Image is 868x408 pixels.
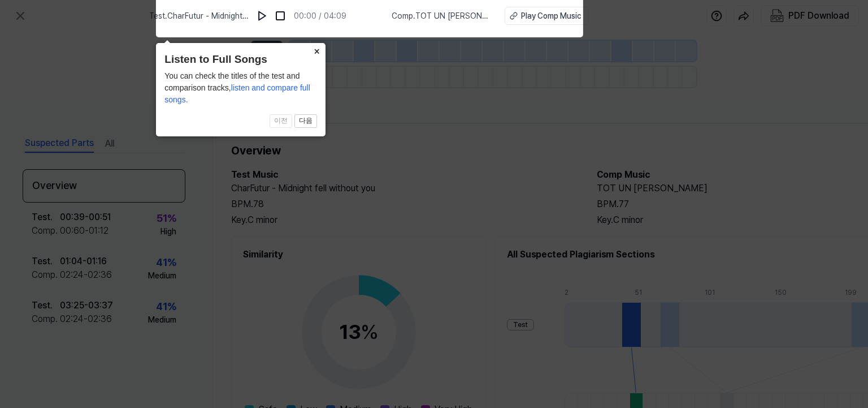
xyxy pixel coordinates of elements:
[164,51,317,68] header: Listen to Full Songs
[392,10,491,22] span: Comp . TOT UN [PERSON_NAME]
[164,83,310,104] span: listen and compare full songs.
[275,10,286,22] img: stop
[307,43,325,59] button: Close
[505,7,589,25] button: Play Comp Music
[257,10,268,22] img: play
[294,114,317,128] button: 다음
[164,70,317,106] div: You can check the titles of the test and comparison tracks,
[294,10,346,22] div: 00:00 / 04:09
[149,10,249,22] span: Test . CharFutur - Midnight fell without you
[521,10,581,22] div: Play Comp Music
